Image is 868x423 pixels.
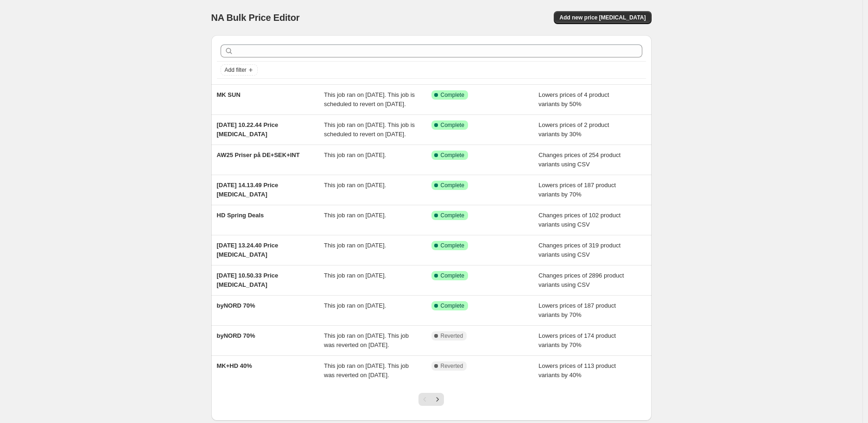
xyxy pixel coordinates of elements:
span: Changes prices of 102 product variants using CSV [539,212,621,228]
span: This job ran on [DATE]. [324,242,386,249]
button: Next [431,393,444,406]
span: [DATE] 10.50.33 Price [MEDICAL_DATA] [217,272,279,288]
span: [DATE] 14.13.49 Price [MEDICAL_DATA] [217,182,279,198]
span: This job ran on [DATE]. [324,212,386,219]
span: Lowers prices of 2 product variants by 30% [539,121,609,138]
span: AW25 Priser på DE+SEK+INT [217,152,300,158]
span: Changes prices of 319 product variants using CSV [539,242,621,258]
span: Complete [441,152,464,159]
span: Complete [441,242,464,249]
button: Add filter [221,64,258,76]
span: This job ran on [DATE]. This job was reverted on [DATE]. [324,332,409,348]
span: This job ran on [DATE]. This job is scheduled to revert on [DATE]. [324,121,415,138]
span: Lowers prices of 174 product variants by 70% [539,332,616,348]
span: Reverted [441,362,463,370]
nav: Pagination [418,393,444,406]
span: NA Bulk Price Editor [211,13,300,23]
span: byNORD 70% [217,332,255,339]
button: Add new price [MEDICAL_DATA] [554,11,651,24]
span: Lowers prices of 187 product variants by 70% [539,302,616,318]
span: Complete [441,212,464,219]
span: Lowers prices of 113 product variants by 40% [539,362,616,379]
span: Complete [441,272,464,279]
span: Complete [441,302,464,309]
span: Lowers prices of 187 product variants by 70% [539,182,616,198]
span: This job ran on [DATE]. [324,302,386,309]
span: Complete [441,91,464,99]
span: MK SUN [217,91,241,98]
span: Changes prices of 2896 product variants using CSV [539,272,624,288]
span: [DATE] 10.22.44 Price [MEDICAL_DATA] [217,121,279,138]
span: HD Spring Deals [217,212,264,219]
span: Complete [441,121,464,129]
span: This job ran on [DATE]. [324,272,386,279]
span: This job ran on [DATE]. [324,152,386,158]
span: Lowers prices of 4 product variants by 50% [539,91,609,107]
span: MK+HD 40% [217,362,252,369]
span: Complete [441,182,464,189]
span: This job ran on [DATE]. This job is scheduled to revert on [DATE]. [324,91,415,107]
span: [DATE] 13.24.40 Price [MEDICAL_DATA] [217,242,279,258]
span: Changes prices of 254 product variants using CSV [539,152,621,168]
span: Add new price [MEDICAL_DATA] [559,14,646,21]
span: This job ran on [DATE]. [324,182,386,189]
span: This job ran on [DATE]. This job was reverted on [DATE]. [324,362,409,379]
span: byNORD 70% [217,302,255,309]
span: Add filter [225,66,247,74]
span: Reverted [441,332,463,340]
